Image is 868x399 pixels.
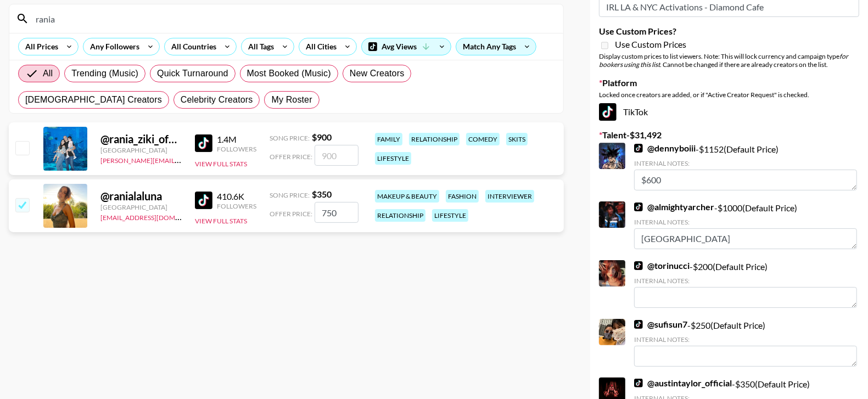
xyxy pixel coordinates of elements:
[599,26,859,37] label: Use Custom Prices?
[350,67,405,80] span: New Creators
[456,38,536,55] div: Match Any Tags
[432,209,468,222] div: lifestyle
[100,203,182,211] div: [GEOGRAPHIC_DATA]
[599,130,859,141] label: Talent - $ 31,492
[634,261,643,270] img: TikTok
[634,378,732,389] a: @austintaylor_official
[217,145,256,153] div: Followers
[195,217,247,225] button: View Full Stats
[242,38,276,55] div: All Tags
[634,144,643,153] img: TikTok
[634,335,857,344] div: Internal Notes:
[19,38,60,55] div: All Prices
[485,190,534,203] div: interviewer
[43,67,53,80] span: All
[599,103,859,121] div: TikTok
[634,260,690,271] a: @torinucci
[634,201,714,212] a: @almightyarcher
[634,201,857,249] div: - $ 1000 (Default Price)
[195,160,247,168] button: View Full Stats
[299,38,339,55] div: All Cities
[409,133,460,145] div: relationship
[634,379,643,387] img: TikTok
[100,211,211,222] a: [EMAIL_ADDRESS][DOMAIN_NAME]
[634,203,643,211] img: TikTok
[599,52,859,69] div: Display custom prices to list viewers. Note: This will lock currency and campaign type . Cannot b...
[312,132,332,142] strong: $ 900
[634,170,857,190] textarea: $600
[217,134,256,145] div: 1.4M
[634,143,857,190] div: - $ 1152 (Default Price)
[634,143,696,154] a: @dennyboiii
[271,93,312,106] span: My Roster
[312,189,332,199] strong: $ 350
[634,320,643,329] img: TikTok
[247,67,331,80] span: Most Booked (Music)
[100,154,263,165] a: [PERSON_NAME][EMAIL_ADDRESS][DOMAIN_NAME]
[83,38,142,55] div: Any Followers
[599,52,848,69] em: for bookers using this list
[29,10,557,27] input: Search by User Name
[270,210,312,218] span: Offer Price:
[634,260,857,308] div: - $ 200 (Default Price)
[315,202,359,223] input: 350
[375,190,439,203] div: makeup & beauty
[466,133,500,145] div: comedy
[634,159,857,167] div: Internal Notes:
[100,146,182,154] div: [GEOGRAPHIC_DATA]
[217,202,256,210] div: Followers
[634,319,857,367] div: - $ 250 (Default Price)
[615,39,686,50] span: Use Custom Prices
[375,133,402,145] div: family
[100,132,182,146] div: @ rania_ziki_official
[362,38,451,55] div: Avg Views
[599,91,859,99] div: Locked once creators are added, or if "Active Creator Request" is checked.
[181,93,253,106] span: Celebrity Creators
[375,152,411,165] div: lifestyle
[446,190,479,203] div: fashion
[315,145,359,166] input: 900
[270,153,312,161] span: Offer Price:
[195,192,212,209] img: TikTok
[599,103,617,121] img: TikTok
[375,209,425,222] div: relationship
[634,319,687,330] a: @sufisun7
[634,228,857,249] textarea: [GEOGRAPHIC_DATA]
[25,93,162,106] span: [DEMOGRAPHIC_DATA] Creators
[599,77,859,88] label: Platform
[634,277,857,285] div: Internal Notes:
[270,134,310,142] span: Song Price:
[217,191,256,202] div: 410.6K
[71,67,138,80] span: Trending (Music)
[506,133,528,145] div: skits
[157,67,228,80] span: Quick Turnaround
[634,218,857,226] div: Internal Notes:
[100,189,182,203] div: @ ranialaluna
[270,191,310,199] span: Song Price:
[195,134,212,152] img: TikTok
[165,38,219,55] div: All Countries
